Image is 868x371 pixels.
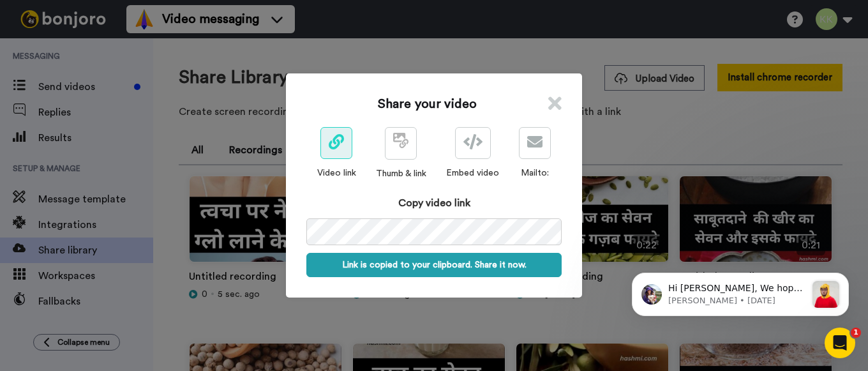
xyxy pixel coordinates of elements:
iframe: Intercom notifications message [613,247,868,337]
div: Thumb & link [376,167,426,180]
div: Embed video [446,167,499,179]
div: Video link [317,167,356,179]
span: 1 [851,328,861,338]
h1: Share your video [378,95,477,113]
div: Copy video link [306,195,562,211]
div: Mailto: [519,167,551,179]
button: Link is copied to your clipboard. Share it now. [306,253,562,277]
iframe: Intercom live chat [825,328,855,358]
